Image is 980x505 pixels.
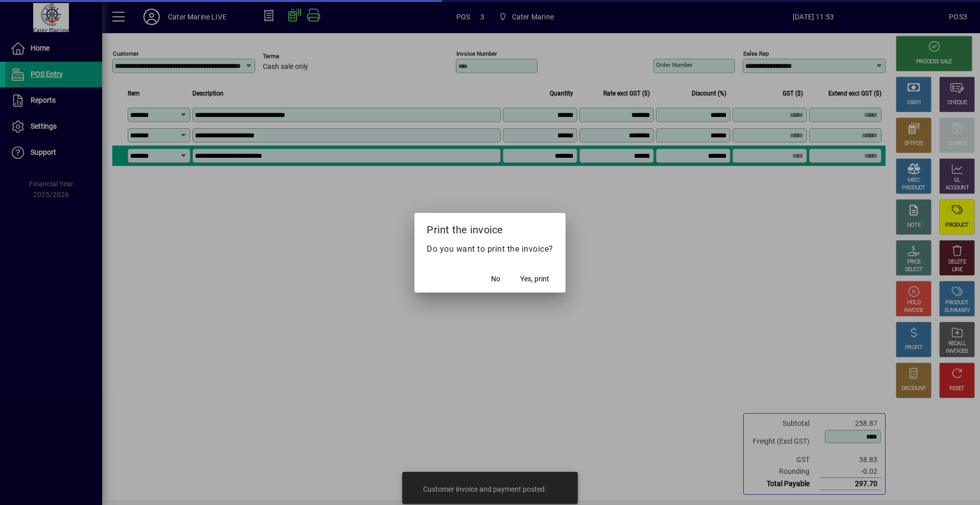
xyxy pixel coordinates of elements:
button: Yes, print [516,270,553,288]
span: Yes, print [520,274,549,284]
h2: Print the invoice [414,213,566,243]
span: No [491,274,500,284]
button: No [479,270,512,288]
p: Do you want to print the invoice? [427,243,553,255]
